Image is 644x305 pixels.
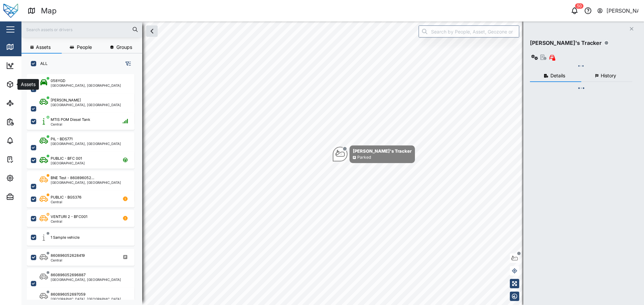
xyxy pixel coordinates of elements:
span: Groups [116,45,132,50]
div: grid [27,72,142,300]
div: 50 [575,3,584,9]
div: [GEOGRAPHIC_DATA], [GEOGRAPHIC_DATA] [51,278,121,281]
div: [PERSON_NAME]'s Tracker [353,148,412,154]
div: Admin [17,193,37,201]
div: [GEOGRAPHIC_DATA], [GEOGRAPHIC_DATA] [51,84,121,87]
div: [GEOGRAPHIC_DATA], [GEOGRAPHIC_DATA] [51,142,121,145]
div: Map [41,5,57,17]
span: History [601,73,616,78]
div: Assets [17,81,38,88]
div: [GEOGRAPHIC_DATA], [GEOGRAPHIC_DATA] [51,181,121,184]
div: Tasks [17,156,36,163]
div: VENTURI 2 - BFC001 [51,214,87,220]
div: Central [51,220,87,223]
span: People [77,45,92,50]
div: Reports [17,118,40,126]
div: PUBLIC - BGS376 [51,195,82,200]
div: [PERSON_NAME] [51,97,81,103]
input: Search by People, Asset, Geozone or Place [419,25,519,37]
div: Alarms [17,137,38,144]
div: 1 Sample vehicle [51,235,79,240]
div: Central [51,258,85,262]
div: Sites [17,99,34,107]
div: Map [17,43,33,51]
div: Settings [17,174,41,182]
label: ALL [36,61,48,66]
div: MTIS POM Diesel Tank [51,117,90,123]
input: Search assets or drivers [25,24,138,34]
img: Main Logo [3,3,18,18]
div: [GEOGRAPHIC_DATA], [GEOGRAPHIC_DATA] [51,103,121,106]
button: [PERSON_NAME] [597,6,639,15]
div: 058YGD [51,78,65,84]
div: Parked [357,154,371,161]
div: [GEOGRAPHIC_DATA], [GEOGRAPHIC_DATA] [51,297,121,301]
div: 860896052696887 [51,272,86,278]
div: 860896052628419 [51,253,85,258]
div: [PERSON_NAME] [606,7,639,15]
div: [GEOGRAPHIC_DATA] [51,161,85,165]
div: PIL - BDS771 [51,136,72,142]
canvas: Map [21,21,644,305]
div: Dashboard [17,62,48,69]
span: Assets [36,45,51,50]
div: Map marker [333,145,415,163]
div: 860896052697059 [51,292,86,297]
div: PUBLIC - BFC 001 [51,156,82,161]
div: [PERSON_NAME]'s Tracker [530,39,602,47]
div: BNE Test - 860896052... [51,175,94,181]
span: Details [550,73,565,78]
div: Central [51,200,82,204]
div: Central [51,123,90,126]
